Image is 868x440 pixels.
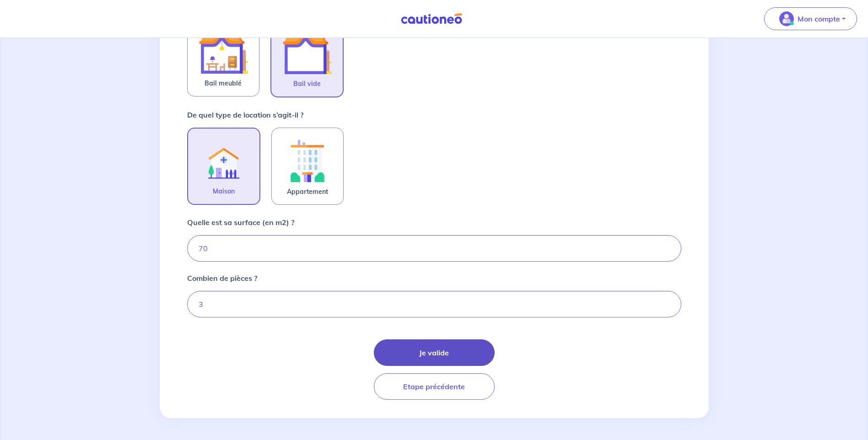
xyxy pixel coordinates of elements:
span: Bail meublé [205,78,242,89]
span: Appartement [287,186,328,197]
p: Quelle est sa surface (en m2) ? [187,217,294,228]
input: Ex: 1 [187,291,681,317]
img: illu_account_valid_menu.svg [779,11,794,26]
p: Combien de pièces ? [187,273,257,284]
span: Maison [213,186,235,197]
img: illu_empty_lease.svg [282,29,332,78]
img: illu_rent.svg [199,136,248,186]
input: Ex : 67 [187,235,681,262]
p: Mon compte [798,13,840,24]
p: De quel type de location s’agit-il ? [187,109,303,120]
button: Etape précédente [374,373,495,400]
img: illu_apartment.svg [283,135,332,186]
button: illu_account_valid_menu.svgMon compte [764,7,857,30]
img: Cautioneo [397,13,466,25]
img: illu_furnished_lease.svg [199,28,248,78]
button: Je valide [374,339,495,366]
span: Bail vide [293,78,321,89]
